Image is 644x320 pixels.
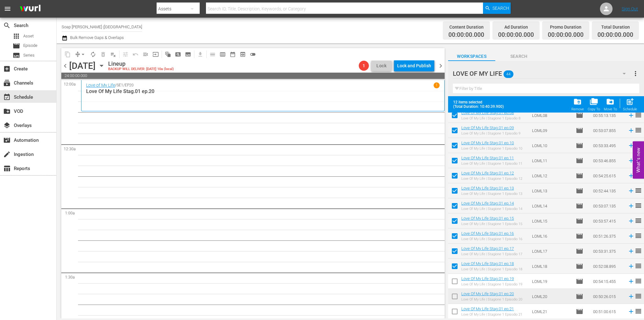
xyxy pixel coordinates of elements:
[604,107,617,111] div: Move To
[90,51,96,58] span: autorenew_outlined
[635,111,642,119] span: reorder
[588,107,600,111] div: Copy To
[621,96,639,113] button: Schedule
[530,108,573,123] td: LOML08
[576,217,583,225] span: Episode
[13,42,20,50] span: Episode
[530,259,573,274] td: LOML18
[461,171,514,175] a: Love Of My Life Stag.01 ep.12
[635,126,642,134] span: reorder
[591,183,625,198] td: 00:52:44.135
[576,278,583,285] span: Episode
[453,104,507,109] span: (Total Duration: 10:40:39.900)
[461,297,522,301] div: Love Of My Life | Stagione 1 Episodio 20
[573,97,582,106] span: folder_delete
[359,63,369,68] span: 1
[628,248,635,255] svg: Add to Schedule
[597,31,633,39] span: 00:00:00.000
[635,187,642,194] span: reorder
[183,49,193,59] span: Create Series Block
[576,172,583,179] span: Episode
[73,49,88,59] span: Remove Gaps & Overlaps
[13,32,20,40] span: Asset
[461,177,522,181] div: Love Of My Life | Stagione 1 Episodio 12
[569,96,586,113] button: Remove
[165,51,171,58] span: auto_awesome_motion_outlined
[218,49,228,59] span: Week Calendar View
[453,65,632,82] div: LOVE OF MY LIFE
[461,146,522,151] div: Love Of My Life | Stagione 1 Episodio 10
[530,138,573,153] td: LOML10
[530,123,573,138] td: LOML09
[628,187,635,194] svg: Add to Schedule
[591,229,625,244] td: 00:51:26.375
[75,51,81,58] span: compress
[632,66,639,81] button: more_vert
[110,51,116,58] span: playlist_remove_outlined
[628,157,635,164] svg: Add to Schedule
[98,49,108,59] span: Select an event to delete
[461,156,514,160] a: Love Of My Life Stag.01 ep.11
[591,289,625,304] td: 00:50:26.015
[576,112,583,119] span: Episode
[461,306,514,311] a: Love Of My Life Stag.01 ep.21
[461,231,514,236] a: Love Of My Life Stag.01 ep.16
[108,49,118,59] span: Clear Lineup
[461,261,514,266] a: Love Of My Life Stag.01 ep.18
[205,48,218,60] span: Day Calendar View
[635,307,642,315] span: reorder
[61,62,69,70] span: chevron_left
[161,48,173,60] span: Refresh All Search Blocks
[591,138,625,153] td: 00:53:33.495
[125,83,134,87] p: EP20
[13,52,20,59] span: Series
[69,61,96,71] div: [DATE]
[3,122,11,129] span: Overlays
[635,262,642,270] span: reorder
[130,49,141,59] span: Revert to Primary Episode
[80,51,86,58] span: arrow_drop_down
[530,213,573,229] td: LOML15
[461,282,522,286] div: Love Of My Life | Stagione 1 Episodio 19
[61,73,445,79] span: 24:00:00.000
[530,229,573,244] td: LOML16
[498,31,534,39] span: 00:00:00.000
[576,157,583,164] span: Episode
[173,49,183,59] span: Create Search Block
[3,165,11,172] span: Reports
[530,168,573,183] td: LOML12
[118,48,130,60] span: Customize Events
[250,51,256,58] span: toggle_off
[175,51,181,58] span: pageview_outlined
[219,51,226,58] span: calendar_view_week_outlined
[606,97,614,106] span: drive_file_move
[483,3,511,14] button: Search
[628,233,635,240] svg: Add to Schedule
[628,293,635,300] svg: Add to Schedule
[108,67,174,71] div: BACKUP WILL DELIVER: [DATE] 10a (local)
[621,96,639,113] span: Add to Schedule
[453,100,507,104] span: 12 items selected
[548,23,584,31] div: Promo Duration
[23,42,37,49] span: Episode
[461,116,520,120] div: Love Of My Life | Stagione 1 Episodio 8
[628,142,635,149] svg: Add to Schedule
[4,5,11,13] span: menu
[193,48,205,60] span: Download as CSV
[461,252,522,256] div: Love Of My Life | Stagione 1 Episodio 17
[530,274,573,289] td: LOML19
[628,263,635,270] svg: Add to Schedule
[591,259,625,274] td: 00:52:08.895
[461,192,522,196] div: Love Of My Life | Stagione 1 Episodio 13
[461,110,514,115] a: Love Of My Life Stag.01 ep.08
[3,108,11,115] span: VOD
[461,291,514,296] a: Love Of My Life Stag.01 ep.20
[394,60,434,71] button: Lock and Publish
[3,65,11,73] span: add_box
[586,96,602,113] button: Copy To
[495,52,542,60] span: Search
[117,83,125,87] p: SE1 /
[591,213,625,229] td: 00:53:57.415
[498,23,534,31] div: Ad Duration
[115,83,117,87] p: /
